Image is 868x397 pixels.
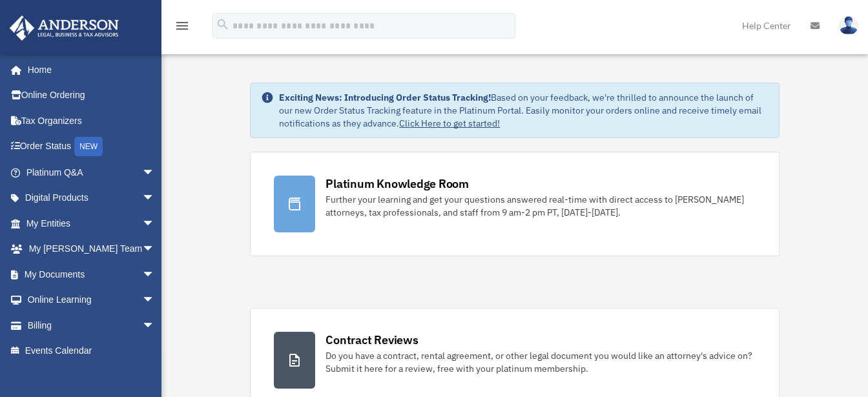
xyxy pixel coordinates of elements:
[399,117,500,129] a: Click Here to get started!
[325,193,755,219] div: Further your learning and get your questions answered real-time with direct access to [PERSON_NAM...
[325,349,755,375] div: Do you have a contract, rental agreement, or other legal document you would like an attorney's ad...
[9,338,174,364] a: Events Calendar
[174,18,190,34] i: menu
[9,57,168,83] a: Home
[279,91,768,130] div: Based on your feedback, we're thrilled to announce the launch of our new Order Status Tracking fe...
[142,185,168,212] span: arrow_drop_down
[325,332,418,348] div: Contract Reviews
[142,159,168,186] span: arrow_drop_down
[9,159,174,185] a: Platinum Q&Aarrow_drop_down
[174,23,190,34] a: menu
[216,17,230,32] i: search
[279,92,491,103] strong: Exciting News: Introducing Order Status Tracking!
[9,287,174,313] a: Online Learningarrow_drop_down
[142,261,168,288] span: arrow_drop_down
[142,236,168,263] span: arrow_drop_down
[9,83,174,108] a: Online Ordering
[142,312,168,339] span: arrow_drop_down
[839,16,858,35] img: User Pic
[9,236,174,262] a: My [PERSON_NAME] Teamarrow_drop_down
[9,185,174,211] a: Digital Productsarrow_drop_down
[6,15,123,41] img: Anderson Advisors Platinum Portal
[9,312,174,338] a: Billingarrow_drop_down
[325,176,469,192] div: Platinum Knowledge Room
[9,261,174,287] a: My Documentsarrow_drop_down
[250,152,779,256] a: Platinum Knowledge Room Further your learning and get your questions answered real-time with dire...
[9,108,174,134] a: Tax Organizers
[142,287,168,314] span: arrow_drop_down
[9,210,174,236] a: My Entitiesarrow_drop_down
[74,137,103,156] div: NEW
[9,134,174,160] a: Order StatusNEW
[142,210,168,237] span: arrow_drop_down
